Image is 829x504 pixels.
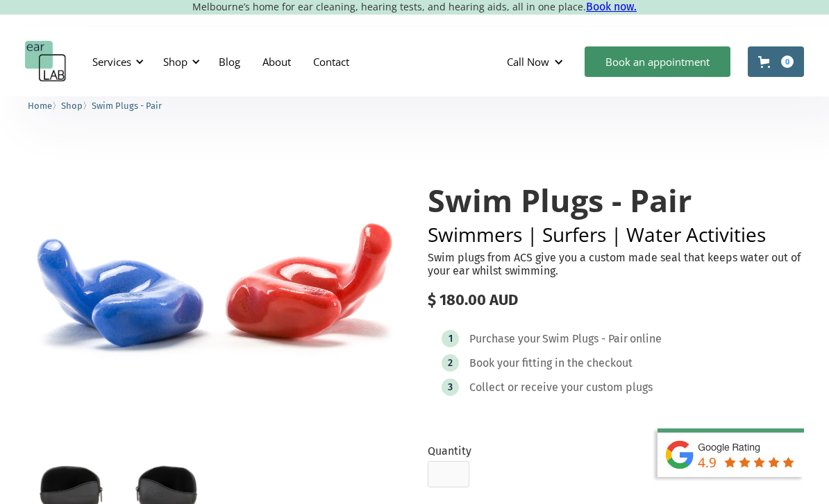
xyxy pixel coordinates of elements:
div: Shop [155,41,204,82]
div: Call Now [507,55,549,69]
a: Shop [61,98,83,112]
img: Swim Plugs - Pair [28,155,401,402]
a: Blog [208,42,251,82]
li: 〉 [61,98,92,113]
a: Book an appointment [585,46,730,77]
div: 3 [448,382,453,392]
div: Shop [163,55,187,69]
a: Swim Plugs - Pair [92,98,162,112]
a: Open cart [748,46,804,77]
div: Book your fitting in the checkout [469,356,633,370]
a: About [251,42,302,82]
div: 0 [781,55,794,68]
div: Services [92,55,131,69]
span: Home [28,101,52,111]
label: Quantity [428,444,471,458]
h2: Swimmers | Surfers | Water Activities [428,225,801,244]
div: online [630,332,662,346]
span: Swim Plugs - Pair [92,101,162,111]
div: Swim Plugs - Pair [542,332,628,346]
div: 2 [448,358,453,368]
div: $ 180.00 AUD [428,291,801,309]
a: Home [28,98,52,112]
a: home [25,41,67,82]
li: 〉 [28,98,61,113]
div: Call Now [496,41,578,82]
div: 1 [449,333,453,344]
p: Swim plugs from ACS give you a custom made seal that keeps water out of your ear whilst swimming. [428,251,801,277]
a: open lightbox [28,155,401,402]
span: Shop [61,101,83,111]
h1: Swim Plugs - Pair [428,183,801,218]
a: Contact [302,42,360,82]
div: Services [84,41,148,82]
div: Purchase your [469,332,540,346]
div: Collect or receive your custom plugs [469,381,653,394]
